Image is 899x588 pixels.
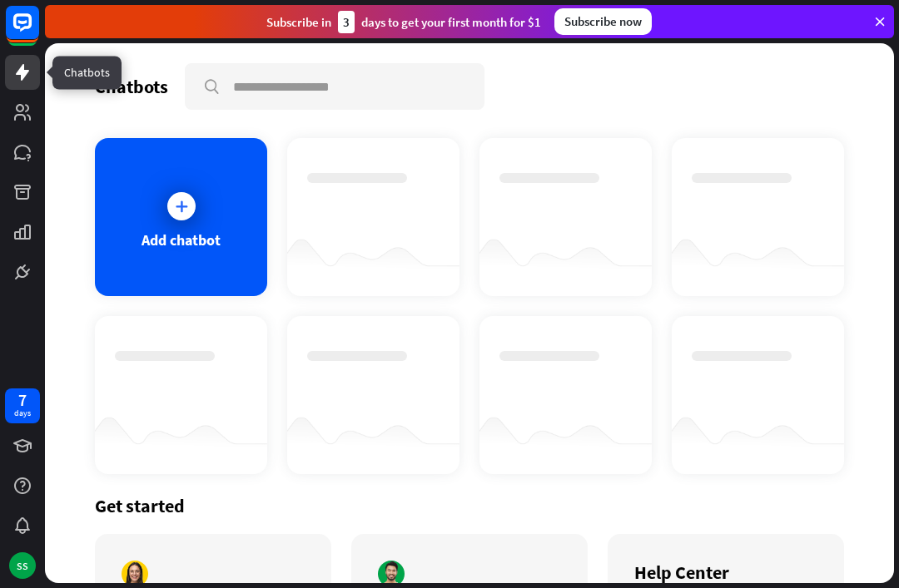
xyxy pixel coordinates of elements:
div: Subscribe now [554,8,652,35]
img: author [378,561,405,587]
div: SS [9,552,36,579]
div: Subscribe in days to get your first month for $1 [266,11,541,33]
div: 3 [338,11,355,33]
button: Open LiveChat chat widget [13,7,63,57]
div: 7 [18,393,27,408]
div: Help Center [634,561,817,584]
img: author [122,561,148,587]
div: days [14,408,31,419]
div: Add chatbot [142,230,221,250]
a: 7 days [5,388,40,423]
div: Get started [95,494,844,517]
div: Chatbots [95,75,168,98]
